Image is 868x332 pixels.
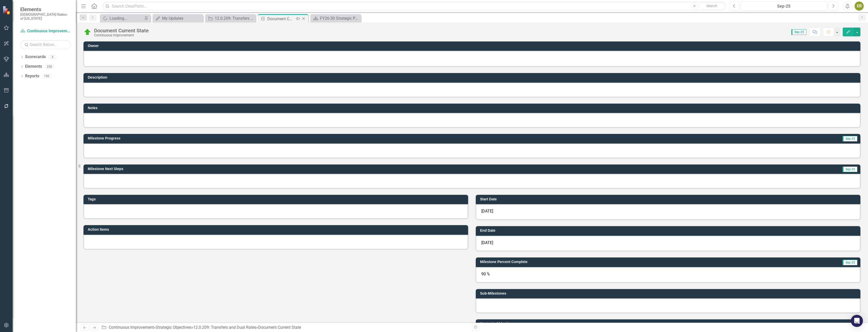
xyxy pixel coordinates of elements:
a: FY26-30 Strategic Plan [312,15,360,21]
a: Loading... [101,15,143,21]
span: Sep-25 [842,260,857,265]
button: ER [855,2,864,11]
div: Document Current State [94,28,149,33]
h3: Milestone Percent Complete [480,260,765,264]
a: Scorecards [25,54,46,60]
div: 12.0.209: Transfers and Dual Rates [215,15,254,21]
h3: Notes [88,106,858,110]
h3: Action Items [88,228,466,231]
a: 12.0.209: Transfers and Dual Rates [193,325,256,330]
span: [DATE] [481,209,493,214]
div: Document Current State [267,16,294,22]
h3: Milestone Next Steps [88,167,625,171]
div: Sep-25 [742,3,826,9]
div: Loading... [110,15,143,21]
input: Search Below... [20,40,71,49]
span: Elements [20,6,71,12]
div: 150 [42,74,52,78]
img: On Target [83,28,92,36]
h3: Start Date [480,197,858,201]
button: Search [699,3,725,10]
div: Open Intercom Messenger [851,315,863,327]
span: [DATE] [481,240,493,245]
div: 250 [45,64,54,69]
h3: Description [88,76,858,79]
button: Sep-25 [741,2,827,11]
img: ClearPoint Strategy [3,6,11,15]
div: » » » [101,325,468,330]
a: Elements [25,64,42,69]
div: Continuous Improvement [94,33,149,37]
span: Sep-25 [791,29,806,35]
span: Sep-25 [842,167,857,172]
small: [DEMOGRAPHIC_DATA] Nation of [US_STATE] [20,12,71,21]
div: FY26-30 Strategic Plan [320,15,360,21]
div: 90 % [476,267,860,283]
h3: Milestone Progress [88,136,611,140]
div: 3 [48,55,56,59]
h3: End Date [480,229,858,232]
a: Continuous Improvement [20,28,71,34]
a: Continuous Improvement [109,325,154,330]
input: Search ClearPoint... [102,2,726,11]
h3: Sub-Milestones [480,292,858,295]
a: Reports [25,73,39,79]
a: Strategic Objectives [156,325,191,330]
span: Search [706,4,717,8]
div: My Updates [162,15,202,21]
a: My Updates [154,15,202,21]
a: 12.0.209: Transfers and Dual Rates [206,15,254,21]
h3: Strategic Objective [480,322,858,326]
h3: Owner [88,44,858,48]
div: Document Current State [258,325,301,330]
span: Sep-25 [842,136,857,141]
h3: Tags [88,197,466,201]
